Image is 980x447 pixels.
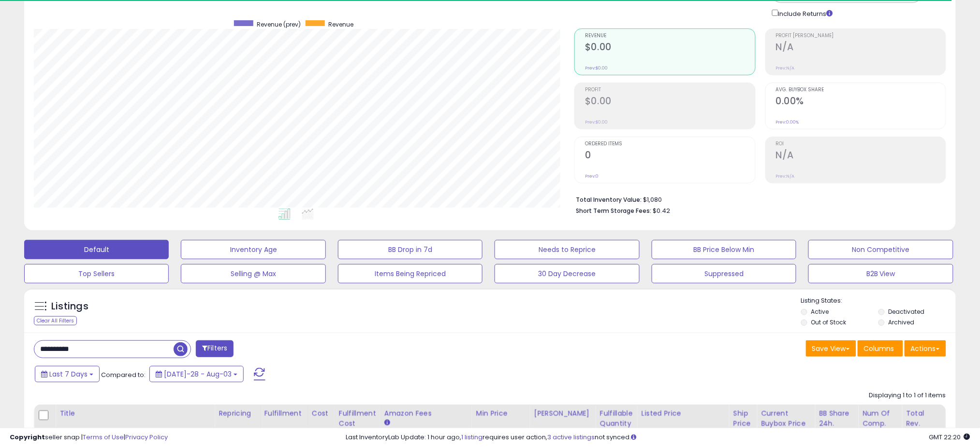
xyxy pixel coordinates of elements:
[149,366,244,382] button: [DATE]-28 - Aug-03
[765,8,845,19] div: Include Returns
[808,264,953,283] button: B2B View
[929,433,970,442] span: 2025-08-11 22:20 GMT
[264,408,304,419] div: Fulfillment
[585,42,755,55] h2: $0.00
[863,408,898,429] div: Num of Comp.
[776,173,795,179] small: Prev: N/A
[181,264,325,283] button: Selling @ Max
[808,240,953,259] button: Non Competitive
[888,318,914,326] label: Archived
[906,408,941,429] div: Total Rev.
[761,408,811,429] div: Current Buybox Price
[869,391,946,400] div: Displaying 1 to 1 of 1 items
[653,206,670,215] span: $0.42
[776,42,946,55] h2: N/A
[476,408,526,419] div: Min Price
[51,300,88,313] h5: Listings
[164,369,232,379] span: [DATE]-28 - Aug-03
[495,240,639,259] button: Needs to Reprice
[585,33,755,39] span: Revenue
[338,264,483,283] button: Items Being Repriced
[801,296,956,306] p: Listing States:
[576,193,939,205] li: $1,080
[219,408,256,419] div: Repricing
[312,408,331,419] div: Cost
[576,196,642,204] b: Total Inventory Value:
[585,87,755,93] span: Profit
[776,65,795,71] small: Prev: N/A
[642,408,725,419] div: Listed Price
[585,141,755,147] span: Ordered Items
[181,240,325,259] button: Inventory Age
[905,340,946,357] button: Actions
[819,408,854,429] div: BB Share 24h.
[864,344,894,353] span: Columns
[585,65,608,71] small: Prev: $0.00
[346,433,970,442] div: Last InventoryLab Update: 1 hour ago, requires user action, not synced.
[811,307,829,316] label: Active
[776,96,946,109] h2: 0.00%
[461,433,483,442] a: 1 listing
[776,141,946,147] span: ROI
[35,366,100,382] button: Last 7 Days
[576,207,651,215] b: Short Term Storage Fees:
[811,318,847,326] label: Out of Stock
[888,307,924,316] label: Deactivated
[733,408,753,429] div: Ship Price
[806,340,856,357] button: Save View
[600,408,633,429] div: Fulfillable Quantity
[547,433,595,442] a: 3 active listings
[858,340,903,357] button: Columns
[49,369,88,379] span: Last 7 Days
[585,119,608,125] small: Prev: $0.00
[495,264,639,283] button: 30 Day Decrease
[10,433,168,442] div: seller snap | |
[585,150,755,163] h2: 0
[776,87,946,93] span: Avg. Buybox Share
[338,240,483,259] button: BB Drop in 7d
[125,433,168,442] a: Privacy Policy
[59,408,210,419] div: Title
[585,173,599,179] small: Prev: 0
[776,33,946,39] span: Profit [PERSON_NAME]
[328,20,353,28] span: Revenue
[339,408,376,429] div: Fulfillment Cost
[196,340,234,357] button: Filters
[776,119,799,125] small: Prev: 0.00%
[101,370,146,379] span: Compared to:
[534,408,592,419] div: [PERSON_NAME]
[10,433,45,442] strong: Copyright
[24,264,169,283] button: Top Sellers
[585,96,755,109] h2: $0.00
[257,20,301,28] span: Revenue (prev)
[652,264,796,283] button: Suppressed
[34,316,77,325] div: Clear All Filters
[652,240,796,259] button: BB Price Below Min
[384,408,468,419] div: Amazon Fees
[24,240,169,259] button: Default
[83,433,124,442] a: Terms of Use
[776,150,946,163] h2: N/A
